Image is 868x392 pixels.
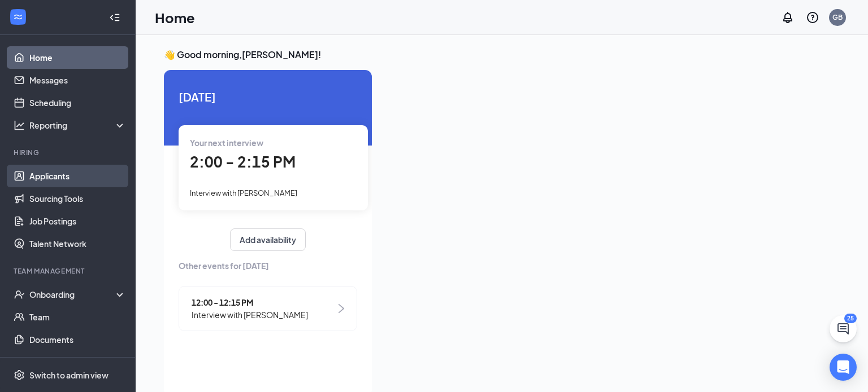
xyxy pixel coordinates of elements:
a: Sourcing Tools [29,187,126,210]
a: Team [29,306,126,328]
a: Talent Network [29,232,126,255]
div: Team Management [14,266,124,276]
span: Interview with [PERSON_NAME] [192,309,308,321]
div: GB [832,12,843,22]
a: Applicants [29,165,126,187]
svg: Analysis [14,120,25,131]
span: 2:00 - 2:15 PM [190,152,296,171]
div: 25 [844,314,857,323]
h3: 👋 Good morning, [PERSON_NAME] ! [164,49,840,61]
span: Your next interview [190,138,263,148]
svg: UserCheck [14,289,25,300]
span: 12:00 - 12:15 PM [192,296,308,309]
div: Switch to admin view [29,369,108,381]
span: [DATE] [179,88,357,105]
svg: QuestionInfo [806,11,819,24]
span: Other events for [DATE] [179,259,357,272]
a: Messages [29,69,126,91]
div: Open Intercom Messenger [830,354,857,381]
button: ChatActive [830,315,857,342]
h1: Home [155,8,195,27]
a: Job Postings [29,210,126,232]
a: Scheduling [29,91,126,114]
svg: Collapse [109,12,120,23]
svg: Notifications [781,11,795,24]
svg: ChatActive [836,322,850,336]
div: Onboarding [29,289,116,300]
div: Reporting [29,120,127,131]
svg: WorkstreamLogo [12,11,24,23]
a: Home [29,46,126,69]
div: Hiring [14,148,124,157]
span: Interview with [PERSON_NAME] [190,188,297,197]
svg: Settings [14,369,25,381]
button: Add availability [230,228,306,251]
a: Surveys [29,351,126,373]
a: Documents [29,328,126,351]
